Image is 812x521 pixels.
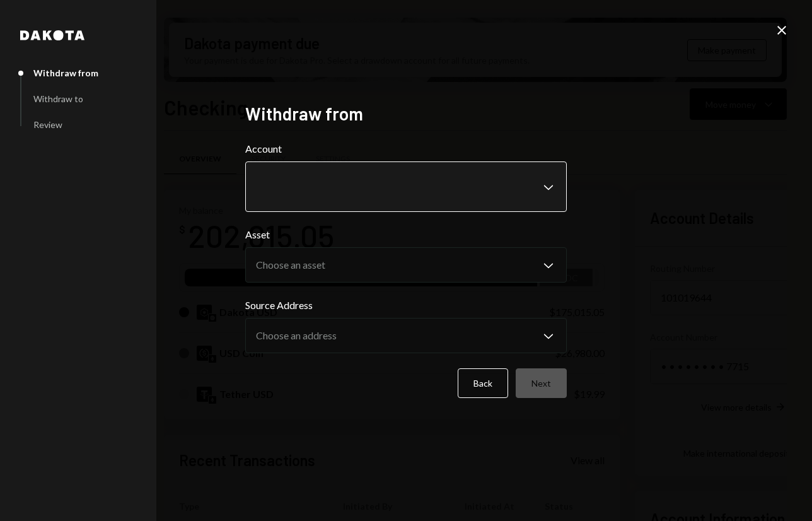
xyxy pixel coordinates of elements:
h2: Withdraw from [245,102,567,126]
label: Source Address [245,298,567,313]
button: Asset [245,247,567,283]
button: Back [458,368,508,398]
button: Source Address [245,318,567,353]
label: Asset [245,227,567,242]
button: Account [245,161,567,212]
label: Account [245,141,567,156]
div: Review [33,119,62,130]
div: Withdraw to [33,93,83,104]
div: Withdraw from [33,67,98,78]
